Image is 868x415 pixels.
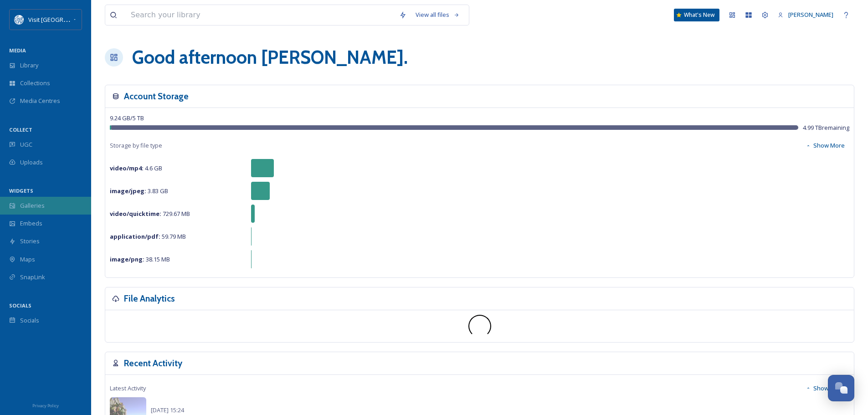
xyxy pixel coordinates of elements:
[20,140,32,149] span: UGC
[788,10,833,19] span: [PERSON_NAME]
[801,379,849,397] button: Show More
[124,90,189,103] h3: Account Storage
[110,164,144,172] strong: video/mp4 :
[110,232,160,241] strong: application/pdf :
[411,6,464,24] a: View all files
[110,232,186,241] span: 59.79 MB
[20,61,38,70] span: Library
[32,403,59,409] span: Privacy Policy
[20,255,35,264] span: Maps
[28,15,99,24] span: Visit [GEOGRAPHIC_DATA]
[9,47,26,54] span: MEDIA
[773,6,838,24] a: [PERSON_NAME]
[110,255,170,263] span: 38.15 MB
[20,316,39,325] span: Socials
[20,201,45,210] span: Galleries
[20,273,45,282] span: SnapLink
[110,255,144,263] strong: image/png :
[110,384,146,393] span: Latest Activity
[110,187,168,195] span: 3.83 GB
[124,292,175,305] h3: File Analytics
[126,5,395,25] input: Search your library
[9,302,31,309] span: SOCIALS
[20,158,43,167] span: Uploads
[803,123,849,132] span: 4.99 TB remaining
[110,141,162,150] span: Storage by file type
[32,400,59,410] a: Privacy Policy
[801,137,849,154] button: Show More
[20,219,42,228] span: Embeds
[9,126,32,133] span: COLLECT
[20,79,50,87] span: Collections
[20,97,60,105] span: Media Centres
[110,187,146,195] strong: image/jpeg :
[151,406,184,414] span: [DATE] 15:24
[9,187,33,194] span: WIDGETS
[20,237,40,246] span: Stories
[124,357,182,370] h3: Recent Activity
[110,114,144,122] span: 9.24 GB / 5 TB
[828,375,854,401] button: Open Chat
[110,210,190,218] span: 729.67 MB
[110,164,162,172] span: 4.6 GB
[132,44,408,71] h1: Good afternoon [PERSON_NAME] .
[110,210,161,218] strong: video/quicktime :
[674,9,719,21] a: What's New
[15,15,24,24] img: download%20%281%29.png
